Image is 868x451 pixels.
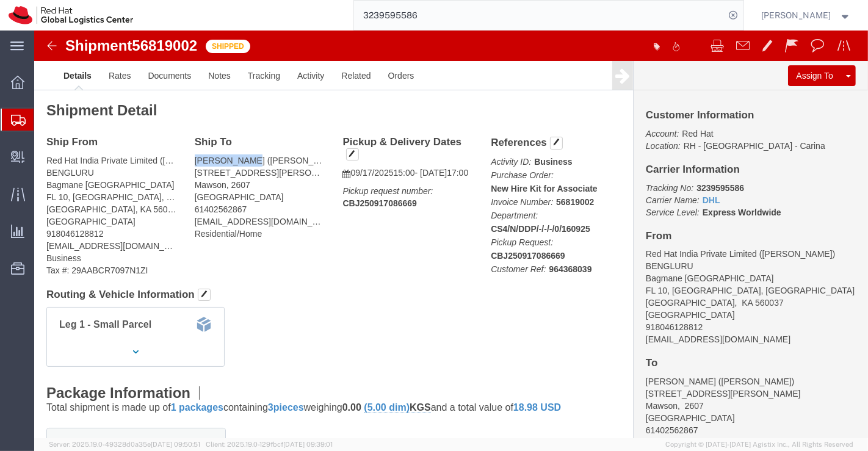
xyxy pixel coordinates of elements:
[665,439,853,450] span: Copyright © [DATE]-[DATE] Agistix Inc., All Rights Reserved
[762,9,831,22] span: Sumitra Hansdah
[354,1,725,30] input: Search for shipment number, reference number
[151,441,200,448] span: [DATE] 09:50:51
[761,8,852,23] button: [PERSON_NAME]
[49,441,200,448] span: Server: 2025.19.0-49328d0a35e
[283,441,333,448] span: [DATE] 09:39:01
[206,441,333,448] span: Client: 2025.19.0-129fbcf
[34,31,868,438] iframe: FS Legacy Container
[9,6,133,24] img: logo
